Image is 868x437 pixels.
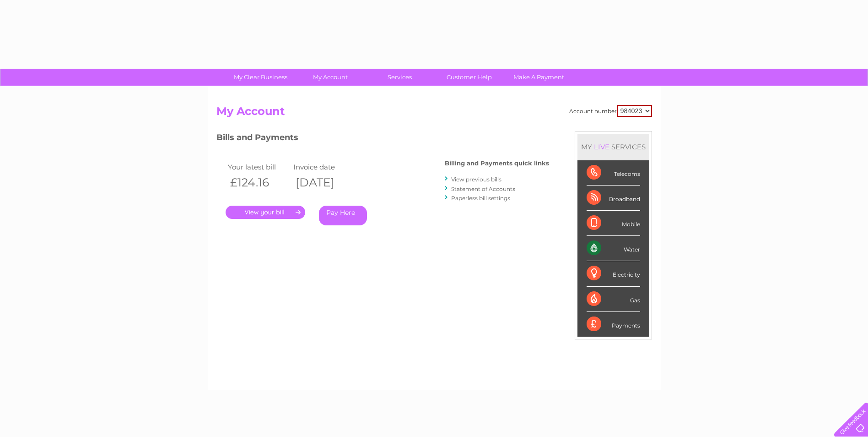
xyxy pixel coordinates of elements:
td: Invoice date [291,161,357,173]
a: My Clear Business [223,69,298,86]
a: My Account [292,69,368,86]
div: Broadband [587,186,640,211]
div: MY SERVICES [577,134,649,160]
div: Water [587,236,640,261]
a: View previous bills [451,176,501,183]
h2: My Account [216,105,652,122]
td: Your latest bill [226,161,291,173]
a: Make A Payment [501,69,577,86]
div: Payments [587,312,640,337]
div: Electricity [587,261,640,286]
h4: Billing and Payments quick links [445,160,549,167]
a: Statement of Accounts [451,186,515,192]
div: Mobile [587,211,640,236]
a: Customer Help [431,69,507,86]
h3: Bills and Payments [216,131,549,147]
a: Services [362,69,437,86]
div: LIVE [592,142,611,151]
th: £124.16 [226,173,291,192]
div: Account number [569,105,652,117]
a: . [226,206,305,219]
a: Paperless bill settings [451,195,510,202]
a: Pay Here [319,206,367,225]
div: Gas [587,287,640,312]
div: Telecoms [587,160,640,186]
th: [DATE] [291,173,357,192]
